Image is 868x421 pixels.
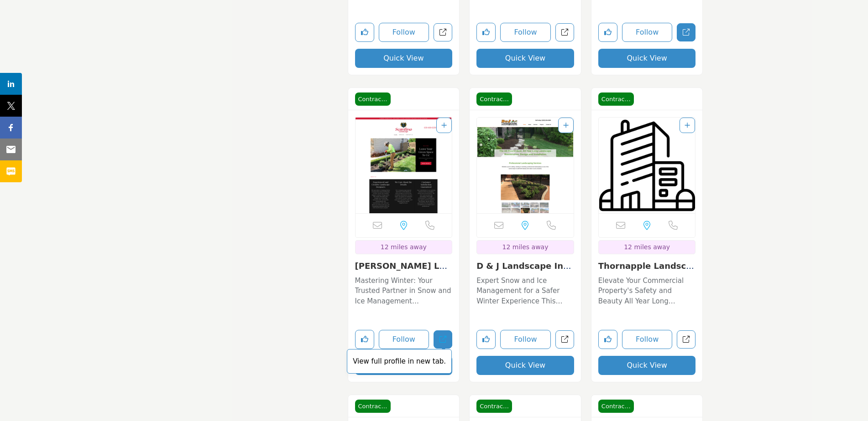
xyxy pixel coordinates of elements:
button: Quick View [598,356,696,375]
a: D & J Landscape Inc.... [476,261,571,281]
span: 12 miles away [502,243,549,251]
button: Like listing [598,23,617,42]
a: Expert Snow and Ice Management for a Safer Winter Experience This family-owned company specialize... [476,273,574,307]
a: Open d-j-landscape-inc in new tab [555,330,574,349]
button: Like listing [355,23,374,42]
span: Contractor [598,92,634,106]
button: Like listing [476,23,496,42]
img: Scardino Landscape & Design, Inc. [356,118,452,213]
button: Follow [500,330,551,349]
button: Follow [379,23,429,42]
button: Like listing [476,330,496,349]
p: Elevate Your Commercial Property's Safety and Beauty All Year Long Specializing in snow and ice m... [598,276,696,307]
span: Contractor [476,92,512,106]
button: Follow [500,23,551,42]
a: [PERSON_NAME] Landscape &... [355,261,451,281]
a: Open Listing in new tab [356,118,452,213]
span: Contractor [476,400,512,413]
button: Quick View [598,49,696,68]
span: Contractor [598,400,634,413]
button: Like listing [355,330,374,349]
span: 12 miles away [624,243,670,251]
a: Thornapple Landscape... [598,261,694,281]
h3: D & J Landscape Inc. [476,261,574,271]
p: Mastering Winter: Your Trusted Partner in Snow and Ice Management Specializing in snow and ice ma... [355,276,453,307]
a: Elevate Your Commercial Property's Safety and Beauty All Year Long Specializing in snow and ice m... [598,273,696,307]
a: Add To List [441,122,447,129]
a: Add To List [685,122,690,129]
a: Open landscape-creations-inc in new tab [677,23,695,42]
img: Thornapple Landscape Co.Inc. [599,118,695,213]
a: Open thornapple-landscape-coinc in new tab [677,330,695,349]
h3: Scardino Landscape & Design, Inc. [355,261,453,271]
p: View full profile in new tab. [352,356,447,367]
span: 12 miles away [381,243,427,251]
a: Open a1-property-services in new tab [434,23,452,42]
a: Open scardino-landscape-design-inc in new tab [434,330,452,349]
span: Contractor [355,92,391,106]
button: Like listing [598,330,617,349]
button: Quick View [476,356,574,375]
button: Quick View [355,49,453,68]
button: Quick View [476,49,574,68]
button: Follow [622,330,673,349]
p: Expert Snow and Ice Management for a Safer Winter Experience This family-owned company specialize... [476,276,574,307]
span: Contractor [355,400,391,413]
button: Follow [622,23,673,42]
a: Open Listing in new tab [599,118,695,213]
a: Mastering Winter: Your Trusted Partner in Snow and Ice Management Specializing in snow and ice ma... [355,273,453,307]
a: Add To List [563,122,569,129]
a: Open best-way-landscaping in new tab [555,23,574,42]
img: D & J Landscape Inc. [477,118,574,213]
a: Open Listing in new tab [477,118,574,213]
h3: Thornapple Landscape Co.Inc. [598,261,696,271]
button: Follow [379,330,429,349]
